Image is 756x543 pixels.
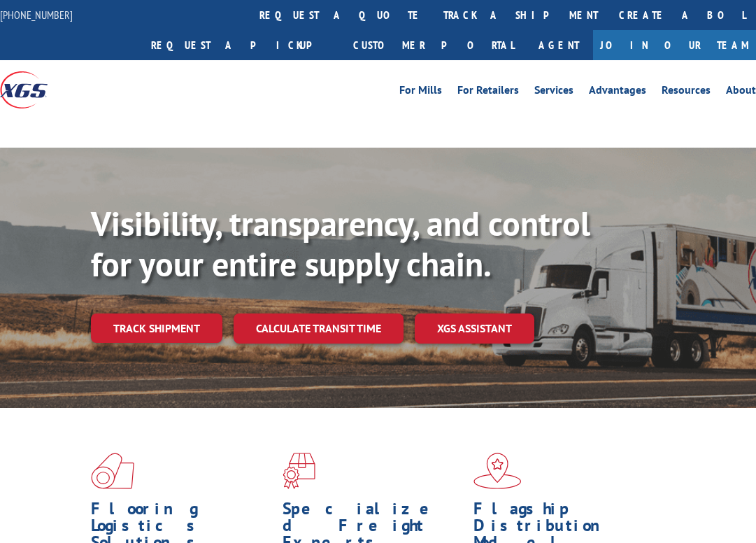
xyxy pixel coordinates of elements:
[141,30,343,60] a: Request a pickup
[91,313,222,343] a: Track shipment
[525,30,593,60] a: Agent
[343,30,525,60] a: Customer Portal
[662,85,711,100] a: Resources
[593,30,756,60] a: Join Our Team
[283,453,315,489] img: xgs-icon-focused-on-flooring-red
[91,202,590,285] b: Visibility, transparency, and control for your entire supply chain.
[234,313,404,344] a: Calculate transit time
[457,85,519,100] a: For Retailers
[473,453,522,489] img: xgs-icon-flagship-distribution-model-red
[534,85,573,100] a: Services
[589,85,646,100] a: Advantages
[91,453,134,489] img: xgs-icon-total-supply-chain-intelligence-red
[415,313,534,344] a: XGS ASSISTANT
[399,85,442,100] a: For Mills
[726,85,756,100] a: About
